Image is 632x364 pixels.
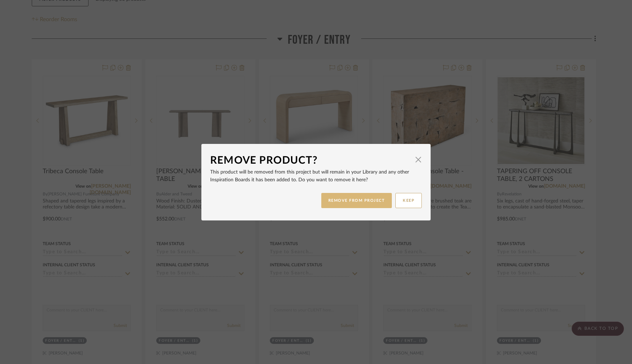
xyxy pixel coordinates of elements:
dialog-header: Remove Product? [210,153,422,168]
button: REMOVE FROM PROJECT [321,193,392,208]
button: Close [411,153,425,167]
div: Remove Product? [210,153,411,168]
p: This product will be removed from this project but will remain in your Library and any other Insp... [210,168,422,184]
button: KEEP [395,193,422,208]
